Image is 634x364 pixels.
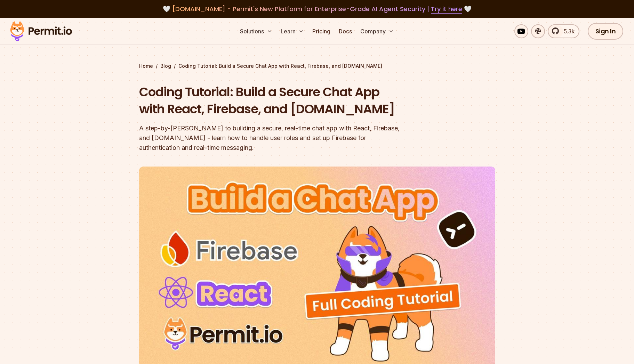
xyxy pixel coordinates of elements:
[160,63,171,70] a: Blog
[172,5,462,13] span: [DOMAIN_NAME] - Permit's New Platform for Enterprise-Grade AI Agent Security |
[237,24,275,38] button: Solutions
[358,24,397,38] button: Company
[588,23,624,40] a: Sign In
[139,123,406,153] div: A step-by-[PERSON_NAME] to building a secure, real-time chat app with React, Firebase, and [DOMAI...
[139,83,406,118] h1: Coding Tutorial: Build a Secure Chat App with React, Firebase, and [DOMAIN_NAME]
[310,24,333,38] a: Pricing
[278,24,307,38] button: Learn
[7,19,75,43] img: Permit logo
[548,24,579,38] a: 5.3k
[17,4,617,14] div: 🤍 🤍
[560,27,575,35] span: 5.3k
[336,24,355,38] a: Docs
[139,63,153,70] a: Home
[431,5,462,14] a: Try it here
[139,63,495,70] div: / /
